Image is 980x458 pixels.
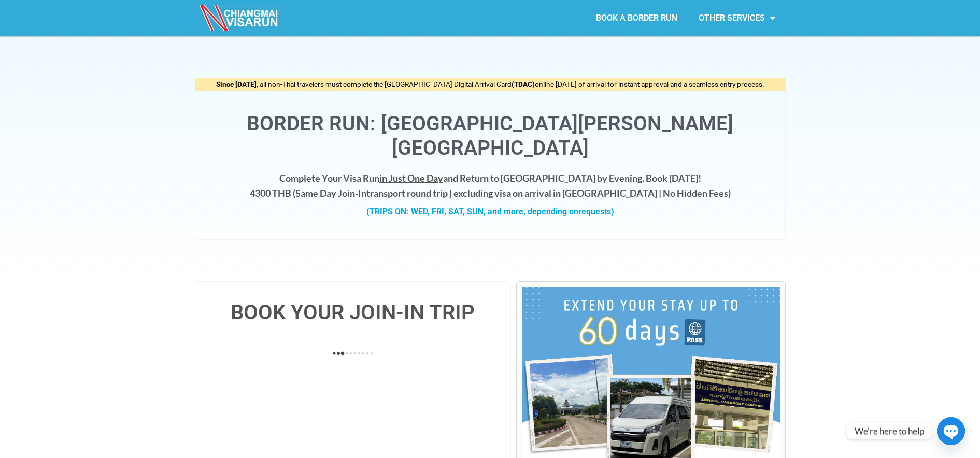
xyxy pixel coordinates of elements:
[586,6,688,30] a: BOOK A BORDER RUN
[578,206,614,216] span: requests)
[206,112,775,160] h1: Border Run: [GEOGRAPHIC_DATA][PERSON_NAME][GEOGRAPHIC_DATA]
[512,80,535,88] strong: (TDAC)
[216,80,257,88] strong: Since [DATE]
[216,80,764,88] span: , all non-Thai travelers must complete the [GEOGRAPHIC_DATA] Digital Arrival Card online [DATE] o...
[206,171,775,201] h4: Complete Your Visa Run and Return to [GEOGRAPHIC_DATA] by Evening. Book [DATE]! 4300 THB ( transp...
[206,302,501,323] h4: BOOK YOUR JOIN-IN TRIP
[295,187,366,199] strong: Same Day Join-In
[379,172,443,184] span: in Just One Day
[688,6,786,30] a: OTHER SERVICES
[490,6,786,30] nav: Menu
[366,206,614,216] strong: (TRIPS ON: WED, FRI, SAT, SUN, and more, depending on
